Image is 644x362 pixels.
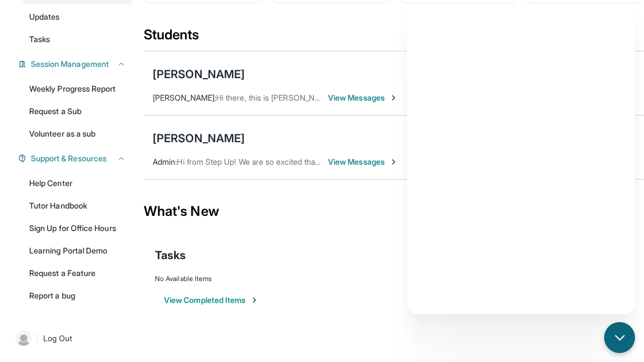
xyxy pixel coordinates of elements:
[11,326,133,351] a: |Log Out
[22,196,133,216] a: Tutor Handbook
[22,29,133,49] a: Tasks
[144,26,644,51] div: Students
[31,58,109,70] span: Session Management
[153,66,245,82] div: [PERSON_NAME]
[22,263,133,283] a: Request a Feature
[153,93,216,102] span: [PERSON_NAME] :
[604,322,635,353] button: chat-button
[36,332,39,345] span: |
[389,93,398,102] img: Chevron-Right
[22,7,133,27] a: Updates
[153,130,245,146] div: [PERSON_NAME]
[22,218,133,238] a: Sign Up for Office Hours
[389,157,398,166] img: Chevron-Right
[22,124,133,144] a: Volunteer as a sub
[22,173,133,193] a: Help Center
[155,274,633,283] div: No Available Items
[29,11,60,22] span: Updates
[144,187,644,236] div: What's New
[328,156,398,168] span: View Messages
[22,241,133,261] a: Learning Portal Demo
[164,295,259,306] button: View Completed Items
[31,153,107,164] span: Support & Resources
[22,286,133,306] a: Report a bug
[153,157,177,166] span: Admin :
[29,34,50,45] span: Tasks
[26,58,126,70] button: Session Management
[26,153,126,164] button: Support & Resources
[328,92,398,103] span: View Messages
[16,331,31,346] img: user-img
[22,79,133,99] a: Weekly Progress Report
[407,7,635,314] iframe: Chatbot
[43,333,72,344] span: Log Out
[22,101,133,121] a: Request a Sub
[216,93,333,102] span: Hi there, this is [PERSON_NAME]
[155,247,186,263] span: Tasks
